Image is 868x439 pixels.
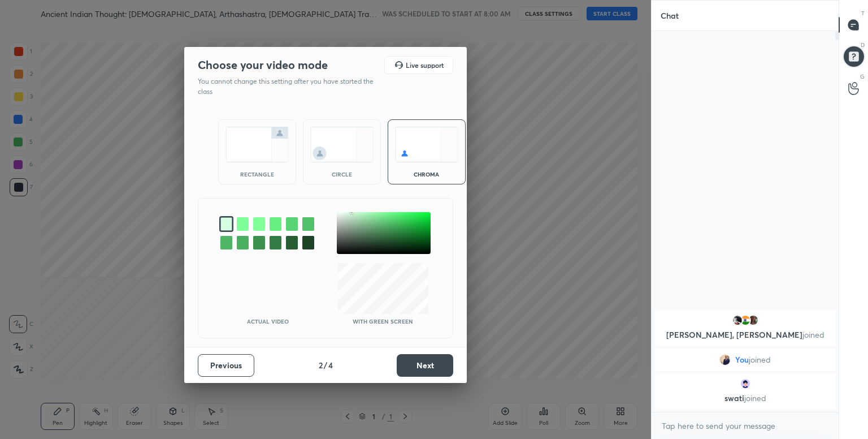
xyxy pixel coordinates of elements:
img: 2fbb53e6f90b485f8ef692028effe56d.jpg [748,315,759,326]
img: circleScreenIcon.acc0effb.svg [310,127,374,162]
span: joined [744,393,766,403]
p: swati [661,394,829,403]
p: Chat [652,1,688,31]
p: Actual Video [247,319,289,324]
h4: 4 [328,359,333,371]
img: chromaScreenIcon.c19ab0a0.svg [395,127,458,162]
img: normalScreenIcon.ae25ed63.svg [225,127,289,162]
h2: Choose your video mode [198,58,328,72]
h5: Live support [406,62,444,68]
img: 71891081_8872FA73-5918-4E07-9D32-2E9A04BE361D.png [740,378,751,389]
div: chroma [404,171,449,177]
button: Next [397,354,453,377]
div: rectangle [235,171,280,177]
span: You [735,355,749,364]
p: You cannot change this setting after you have started the class [198,76,381,97]
h4: 2 [319,359,323,371]
button: Previous [198,354,254,377]
div: grid [652,308,839,412]
p: [PERSON_NAME], [PERSON_NAME] [661,330,829,339]
h4: / [324,359,327,371]
p: With green screen [353,319,413,324]
img: 5861a47a71f9447d96050a15b4452549.jpg [719,354,731,365]
p: G [860,72,865,81]
img: 89c1c4dfa23b4f09aa3d312d1ba3ea04.jpg [740,315,751,326]
div: circle [319,171,364,177]
img: 52d47f86b7d341ddb5440370bcb9fccf.jpg [732,315,743,326]
p: T [861,9,865,18]
span: joined [749,355,771,364]
span: joined [802,329,824,340]
p: D [861,41,865,49]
